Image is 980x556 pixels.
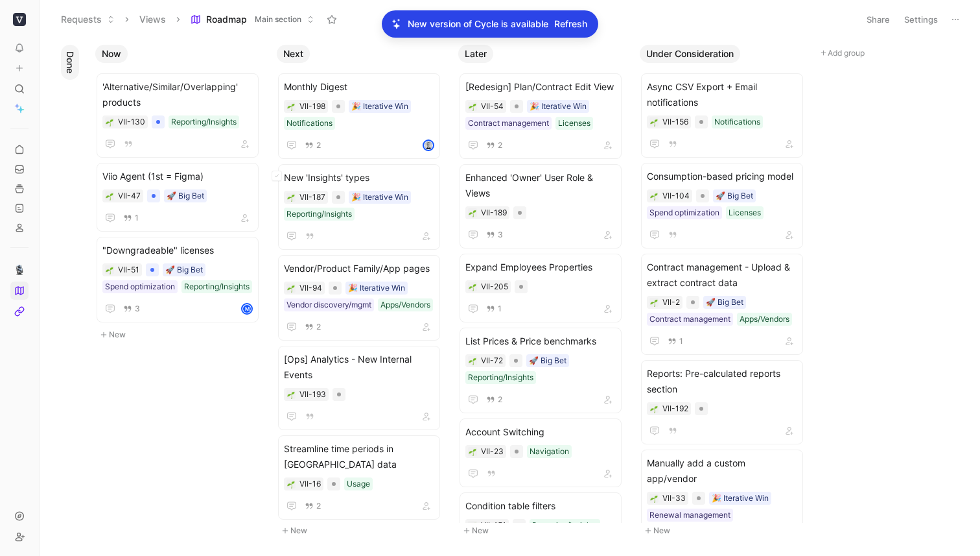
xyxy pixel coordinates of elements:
[299,191,325,204] div: VII-187
[286,284,296,293] div: 🌱
[299,282,322,295] div: VII-94
[299,100,325,113] div: VII-198
[287,103,295,111] img: 🌱
[469,103,476,111] img: 🌱
[662,115,688,128] div: VII-156
[458,523,629,538] button: New
[484,302,504,316] button: 1
[105,280,175,293] div: Spend optimization
[641,360,803,444] a: Reports: Pre-calculated reports section
[348,282,405,295] div: 🎉 Iterative Win
[286,208,352,221] div: Reporting/Insights
[277,523,448,538] button: New
[554,16,587,32] span: Refresh
[649,117,659,127] div: 🌱
[167,189,204,202] div: 🚀 Big Bet
[408,16,548,32] p: New version of Cycle is available
[286,390,296,399] button: 🌱
[106,119,113,127] img: 🌱
[481,280,508,293] div: VII-205
[278,255,440,341] a: Vendor/Product Family/App pages🎉 Iterative WinVendor discovery/mgmtApps/Vendors2
[460,73,622,159] a: [Redesign] Plan/Contract Edit View🎉 Iterative WinContract managementLicenses2
[278,435,440,520] a: Streamline time periods in [GEOGRAPHIC_DATA] dataUsage2
[95,45,128,63] button: Now
[460,418,622,487] a: Account SwitchingNavigation
[316,502,321,510] span: 2
[649,494,659,503] button: 🌱
[102,169,253,184] span: Viio Agent (1st = Figma)
[347,477,370,490] div: Usage
[105,117,114,127] button: 🌱
[662,492,686,505] div: VII-33
[649,509,730,522] div: Renewal management
[287,391,295,399] img: 🌱
[286,479,296,489] div: 🌱
[465,498,616,514] span: Condition table filters
[118,263,139,276] div: VII-51
[302,138,323,152] button: 2
[468,282,477,291] button: 🌱
[105,265,114,274] div: 🌱
[898,10,944,29] button: Settings
[469,522,476,530] img: 🌱
[206,13,247,26] span: Roadmap
[299,388,326,401] div: VII-193
[647,455,797,487] span: Manually add a custom app/vendor
[121,211,141,225] button: 1
[498,141,502,149] span: 2
[97,237,259,322] a: "Downgradeable" licenses🚀 Big BetSpend optimizationReporting/Insights3M
[284,79,434,95] span: Monthly Digest
[286,193,296,202] button: 🌱
[465,170,616,201] span: Enhanced 'Owner' User Role & Views
[118,189,141,202] div: VII-47
[650,119,658,127] img: 🌱
[649,298,659,307] div: 🌱
[468,447,477,456] button: 🌱
[10,261,29,279] a: 🎙️
[135,214,139,222] span: 1
[55,10,121,29] button: Requests
[351,100,408,113] div: 🎉 Iterative Win
[498,231,503,239] span: 3
[649,191,659,200] button: 🌱
[56,39,84,545] div: Done
[287,481,295,489] img: 🌱
[529,354,566,367] div: 🚀 Big Bet
[481,100,504,113] div: VII-54
[468,102,477,111] button: 🌱
[465,260,616,275] span: Expand Employees Properties
[640,45,740,63] button: Under Consideration
[712,492,769,505] div: 🎉 Iterative Win
[649,206,719,219] div: Spend optimization
[498,305,502,313] span: 1
[171,115,237,128] div: Reporting/Insights
[287,194,295,202] img: 🌱
[484,393,505,407] button: 2
[284,170,434,186] span: New 'Insights' types
[468,356,477,365] div: 🌱
[299,477,321,490] div: VII-16
[468,208,477,217] div: 🌱
[380,298,430,311] div: Apps/Vendors
[465,47,487,60] span: Later
[481,519,506,532] div: VII-151
[465,424,616,440] span: Account Switching
[287,285,295,293] img: 🌱
[650,193,658,200] img: 🌱
[64,51,76,73] span: Done
[469,357,476,365] img: 🌱
[184,280,250,293] div: Reporting/Insights
[647,169,797,184] span: Consumption-based pricing model
[61,45,79,80] button: Done
[242,304,251,313] div: M
[484,228,506,242] button: 3
[647,366,797,397] span: Reports: Pre-calculated reports section
[14,265,25,275] img: 🎙️
[118,115,145,128] div: VII-130
[105,191,114,200] button: 🌱
[458,45,493,63] button: Later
